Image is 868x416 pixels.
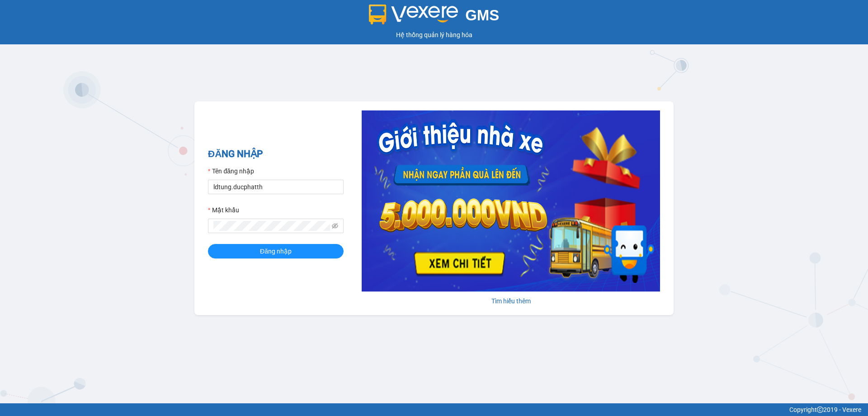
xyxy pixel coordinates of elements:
label: Tên đăng nhập [208,166,254,176]
span: Đăng nhập [260,246,292,256]
div: Hệ thống quản lý hàng hóa [2,30,866,40]
input: Tên đăng nhập [208,180,344,194]
h2: ĐĂNG NHẬP [208,147,344,162]
label: Mật khẩu [208,205,239,215]
a: GMS [369,14,500,21]
div: Tìm hiểu thêm [362,296,660,306]
span: eye-invisible [332,223,338,229]
button: Đăng nhập [208,244,344,258]
span: GMS [465,7,499,24]
div: Copyright 2019 - Vexere [7,405,861,415]
img: logo 2 [369,5,458,24]
input: Mật khẩu [213,221,330,231]
span: copyright [817,406,823,413]
img: banner-0 [362,110,660,292]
